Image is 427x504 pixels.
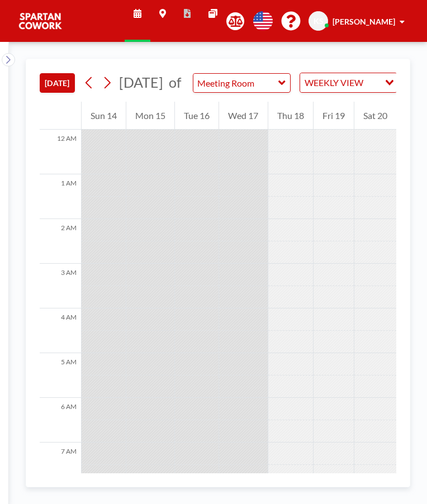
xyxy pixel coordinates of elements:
[302,75,366,90] span: WEEKLY VIEW
[193,74,279,92] input: Meeting Room
[40,174,81,219] div: 1 AM
[40,398,81,443] div: 6 AM
[268,102,313,130] div: Thu 18
[40,443,81,487] div: 7 AM
[40,73,75,93] button: [DATE]
[126,102,174,130] div: Mon 15
[314,16,324,26] span: KS
[175,102,219,130] div: Tue 16
[40,264,81,308] div: 3 AM
[119,74,163,91] span: [DATE]
[300,73,397,92] div: Search for option
[169,74,181,91] span: of
[219,102,267,130] div: Wed 17
[82,102,126,130] div: Sun 14
[314,102,354,130] div: Fri 19
[40,308,81,353] div: 4 AM
[354,102,396,130] div: Sat 20
[40,130,81,174] div: 12 AM
[333,17,395,26] span: [PERSON_NAME]
[40,353,81,398] div: 5 AM
[40,219,81,264] div: 2 AM
[18,10,63,32] img: organization-logo
[367,75,378,90] input: Search for option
